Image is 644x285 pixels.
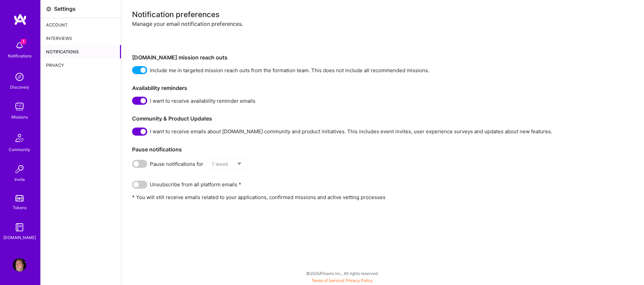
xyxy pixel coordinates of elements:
img: bell [13,39,26,52]
span: Pause notifications for [150,160,203,168]
span: I want to receive availability reminder emails [150,97,255,104]
i: icon Settings [46,6,51,12]
p: * You will still receive emails related to your applications, confirmed missions and active vetti... [132,194,633,201]
div: Notifications [8,52,32,59]
img: Invite [13,162,26,176]
a: Privacy Policy [346,278,373,283]
span: 1 [21,39,26,44]
div: Privacy [41,58,121,72]
div: Account [41,18,121,32]
h3: Availability reminders [132,85,633,91]
img: logo [13,13,27,26]
h3: Pause notifications [132,146,633,153]
div: Manage your email notification preferences. [132,20,633,49]
div: Community [9,146,30,153]
span: Include me in targeted mission reach outs from the formation team. This does not include all reco... [150,67,429,74]
div: Missions [11,113,28,121]
div: © 2025 ATeams Inc., All rights reserved. [40,265,644,282]
a: Terms of Service [312,278,343,283]
div: Notifications [41,45,121,58]
img: Community [11,130,28,146]
img: tokens [15,195,24,201]
img: guide book [13,221,26,234]
div: Settings [54,5,76,12]
div: Tokens [13,204,27,211]
img: teamwork [13,100,26,113]
span: I want to receive emails about [DOMAIN_NAME] community and product initiatives. This includes eve... [150,128,552,135]
div: Discovery [10,84,29,91]
span: | [312,278,373,283]
img: User Avatar [13,258,26,272]
span: Unsubscribe from all platform emails * [150,181,241,188]
h3: Community & Product Updates [132,115,633,122]
div: Notification preferences [132,11,633,18]
h3: [DOMAIN_NAME] mission reach outs [132,54,633,61]
div: Interviews [41,32,121,45]
a: User Avatar [11,258,28,272]
div: [DOMAIN_NAME] [3,234,36,241]
div: Invite [14,176,25,183]
img: discovery [13,70,26,84]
